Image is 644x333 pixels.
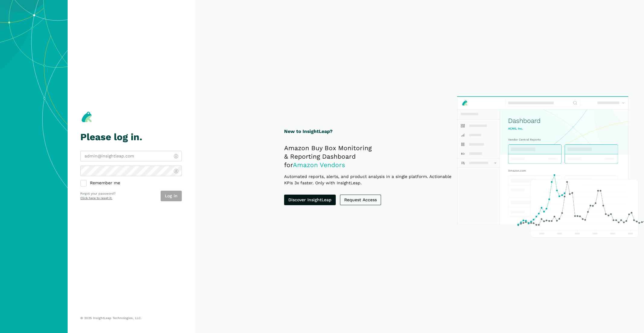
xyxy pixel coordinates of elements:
[80,132,182,142] h1: Please log in.
[340,195,381,205] a: Request Access
[80,316,182,320] p: © 2025 InsightLeap Technologies, LLC.
[284,128,461,135] h1: New to InsightLeap?
[80,196,112,200] a: Click here to reset it.
[284,195,336,205] a: Discover InsightLeap
[80,180,182,186] label: Remember me
[80,151,182,161] input: admin@insightleap.com
[284,144,461,169] h2: Amazon Buy Box Monitoring & Reporting Dashboard for
[284,173,461,186] p: Automated reports, alerts, and product analysis in a single platform. Actionable KPIs 3x faster. ...
[80,191,116,196] p: Forgot your password?
[293,161,345,169] span: Amazon Vendors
